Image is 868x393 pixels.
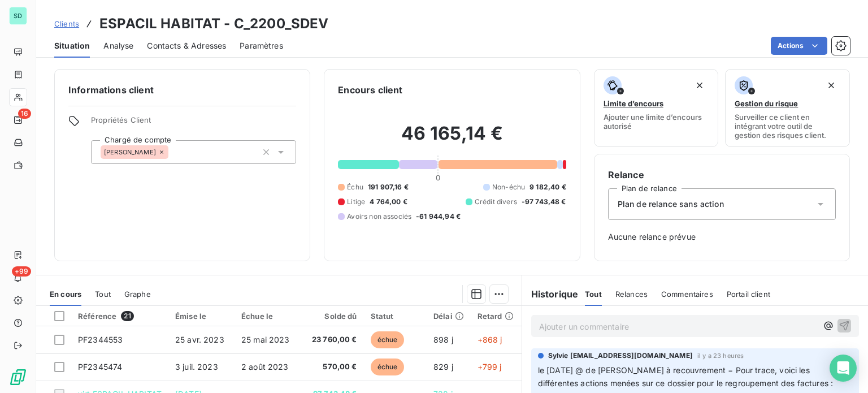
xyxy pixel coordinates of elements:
span: Propriétés Client [91,115,296,131]
span: Paramètres [240,40,283,51]
span: Tout [95,290,111,299]
span: Litige [347,197,365,207]
span: En cours [50,290,81,299]
button: Limite d’encoursAjouter une limite d’encours autorisé [594,69,719,147]
span: 570,00 € [309,361,357,373]
span: PF2345474 [78,362,122,372]
span: Plan de relance sans action [618,198,724,210]
span: 898 j [433,335,453,344]
div: Statut [371,312,420,321]
span: Crédit divers [475,197,517,207]
span: Surveiller ce client en intégrant votre outil de gestion des risques client. [735,113,840,140]
h6: Historique [522,287,579,301]
div: Délai [433,312,464,321]
span: -97 743,48 € [522,197,566,207]
span: Non-échu [492,182,525,192]
span: 9 182,40 € [530,182,566,192]
div: SD [9,7,27,25]
span: Limite d’encours [604,99,663,108]
span: 829 j [433,362,453,372]
span: 23 760,00 € [309,334,357,346]
span: Contacts & Adresses [147,40,226,51]
h6: Informations client [68,83,296,97]
span: 0 [436,173,440,182]
span: 4 764,00 € [370,197,407,207]
div: Solde dû [309,312,357,321]
span: Graphe [124,290,151,299]
span: 16 [18,109,31,119]
span: PF2344553 [78,335,123,344]
span: Relances [615,290,648,299]
span: Aucune relance prévue [608,231,836,243]
input: Ajouter une valeur [168,147,177,157]
span: Situation [54,40,90,51]
span: il y a 23 heures [697,352,744,359]
h6: Encours client [338,83,402,97]
img: Logo LeanPay [9,368,27,386]
span: [PERSON_NAME] [104,149,156,156]
span: échue [371,331,405,348]
span: Gestion du risque [735,99,798,108]
span: Avoirs non associés [347,211,411,222]
span: Échu [347,182,363,192]
span: le [DATE] @ de [PERSON_NAME] à recouvrement = Pour trace, voici les différentes actions menées su... [538,365,834,388]
div: Retard [478,312,514,321]
span: 191 907,16 € [368,182,409,192]
div: Référence [78,311,162,321]
div: Échue le [241,312,295,321]
span: +799 j [478,362,502,372]
span: 25 avr. 2023 [175,335,224,344]
span: Tout [585,290,602,299]
span: +99 [12,266,31,277]
span: 21 [121,311,133,321]
span: Commentaires [661,290,713,299]
span: Sylvie [EMAIL_ADDRESS][DOMAIN_NAME] [548,351,693,361]
span: Ajouter une limite d’encours autorisé [604,113,709,131]
span: Portail client [727,290,770,299]
span: Analyse [103,40,133,51]
span: -61 944,94 € [416,211,461,222]
h6: Relance [608,168,836,182]
h3: ESPACIL HABITAT - C_2200_SDEV [99,14,328,34]
span: +868 j [478,335,502,344]
div: Open Intercom Messenger [830,355,857,382]
span: Clients [54,19,79,28]
button: Gestion du risqueSurveiller ce client en intégrant votre outil de gestion des risques client. [725,69,850,147]
span: 25 mai 2023 [241,335,290,344]
span: échue [371,359,405,375]
span: 3 juil. 2023 [175,362,218,372]
a: Clients [54,18,79,29]
h2: 46 165,14 € [338,122,566,156]
span: 2 août 2023 [241,362,289,372]
button: Actions [771,37,827,55]
div: Émise le [175,312,228,321]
